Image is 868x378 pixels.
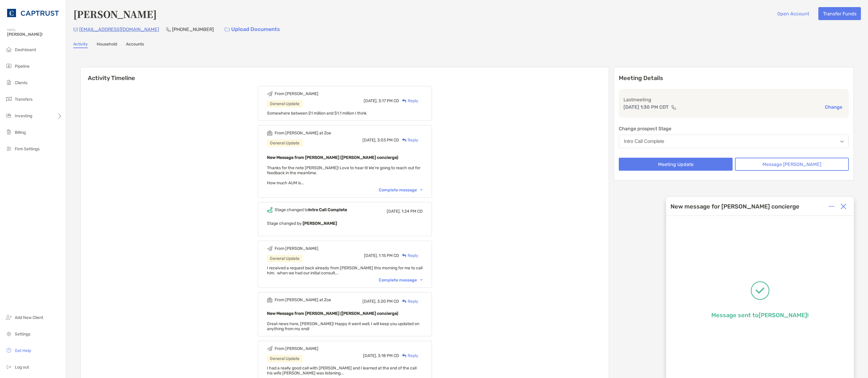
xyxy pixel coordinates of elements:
[275,246,318,251] div: From [PERSON_NAME]
[7,2,59,24] img: CAPTRUST Logo
[420,279,423,281] img: Chevron icon
[275,297,331,302] div: From [PERSON_NAME] at Zoe
[379,188,423,193] div: Complete message
[267,91,273,97] img: Event icon
[73,7,157,21] h4: [PERSON_NAME]
[7,32,62,37] span: [PERSON_NAME]!
[15,130,26,135] span: Billing
[399,353,418,359] div: Reply
[79,26,159,33] p: [EMAIL_ADDRESS][DOMAIN_NAME]
[399,98,418,104] div: Reply
[5,347,12,354] img: get-help icon
[619,74,849,82] p: Meeting Details
[267,111,367,116] span: Somewhere between $1 million and $1.1 million I think
[402,254,407,258] img: Reply icon
[818,7,861,20] button: Transfer Funds
[221,23,284,36] a: Upload Documents
[624,139,664,144] div: Intro Call Complete
[97,42,117,48] a: Household
[275,131,331,136] div: From [PERSON_NAME] at Zoe
[402,99,407,103] img: Reply icon
[379,278,423,283] div: Complete message
[308,207,347,212] b: Intro Call Complete
[15,332,30,337] span: Settings
[402,354,407,358] img: Reply icon
[267,165,420,185] span: Thanks for the note [PERSON_NAME]! Love to hear it! We're going to reach out for feedback in the ...
[364,98,378,103] span: [DATE],
[15,47,36,52] span: Dashboard
[402,299,407,303] img: Reply icon
[829,203,835,209] img: Expand or collapse
[73,42,88,48] a: Activity
[15,97,33,102] span: Transfers
[5,95,12,102] img: transfers icon
[275,346,318,351] div: From [PERSON_NAME]
[267,321,419,331] span: Great news here, [PERSON_NAME]! Happy it went well, I will keep you updated on anything from my end!
[267,355,302,362] div: General Update
[5,145,12,152] img: firm-settings icon
[362,299,376,304] span: [DATE],
[267,130,273,136] img: Event icon
[624,96,844,103] p: Last meeting
[399,298,418,304] div: Reply
[15,113,32,118] span: Investing
[420,189,423,191] img: Chevron icon
[671,203,799,210] div: New message for [PERSON_NAME] concierge
[275,91,318,96] div: From [PERSON_NAME]
[15,365,29,370] span: Log out
[267,207,273,213] img: Event icon
[378,98,399,103] span: 3:17 PM CD
[377,299,399,304] span: 3:20 PM CD
[267,255,302,262] div: General Update
[73,28,78,31] img: Email Icon
[362,138,376,143] span: [DATE],
[5,79,12,86] img: clients icon
[172,26,214,33] p: [PHONE_NUMBER]
[735,158,849,171] button: Message [PERSON_NAME]
[377,138,399,143] span: 3:03 PM CD
[15,80,27,85] span: Clients
[15,146,40,151] span: Firm Settings
[399,137,418,143] div: Reply
[751,281,770,300] img: Message successfully sent
[15,315,43,320] span: Add New Client
[619,158,733,171] button: Meeting Update
[399,252,418,259] div: Reply
[267,366,417,376] span: I had a really good call with [PERSON_NAME] and I learned at the end of the call his wife [PERSON...
[619,125,849,132] p: Change prospect Stage
[379,253,399,258] span: 1:15 PM CD
[267,265,422,276] span: I received a request back already from [PERSON_NAME] this morning for me to call him. when we had...
[5,112,12,119] img: investing icon
[126,42,144,48] a: Accounts
[387,209,401,214] span: [DATE],
[267,246,273,251] img: Event icon
[225,27,230,32] img: button icon
[81,67,609,82] h6: Activity Timeline
[5,62,12,69] img: pipeline icon
[275,207,347,212] div: Stage changed to
[619,135,849,148] button: Intro Call Complete
[402,138,407,142] img: Reply icon
[841,203,846,209] img: Close
[378,353,399,358] span: 3:18 PM CD
[267,139,302,147] div: General Update
[5,128,12,136] img: billing icon
[364,253,378,258] span: [DATE],
[363,353,377,358] span: [DATE],
[624,103,669,111] p: [DATE] 1:30 PM CDT
[15,348,31,353] span: Get Help
[773,7,814,20] button: Open Account
[5,363,12,370] img: logout icon
[840,141,844,143] img: Open dropdown arrow
[671,105,676,110] img: communication type
[711,312,809,319] p: Message sent to [PERSON_NAME] !
[267,100,302,107] div: General Update
[5,330,12,337] img: settings icon
[267,155,398,160] b: New Message from [PERSON_NAME] ([PERSON_NAME] concierge)
[5,314,12,321] img: add_new_client icon
[823,104,844,110] button: Change
[267,346,273,351] img: Event icon
[267,311,398,316] b: New Message from [PERSON_NAME] ([PERSON_NAME] concierge)
[401,209,423,214] span: 1:24 PM CD
[267,297,273,303] img: Event icon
